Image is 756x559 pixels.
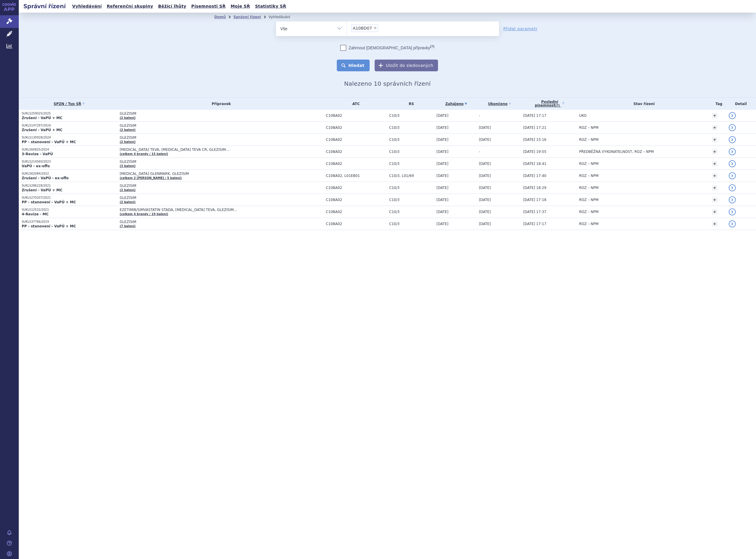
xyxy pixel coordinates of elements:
a: detail [729,160,736,167]
span: GLEZISIM [120,184,266,188]
span: GLEZISIM [120,196,266,200]
label: Zahrnout [DEMOGRAPHIC_DATA] přípravky [340,45,434,51]
button: Hledat [337,60,370,71]
span: C10/3 [389,210,434,214]
input: A10BD07 [380,24,383,32]
span: C10BA02 [326,126,386,130]
span: [DATE] [479,162,491,166]
p: SUKLS286228/2021 [22,184,117,188]
a: detail [729,184,736,191]
span: [DATE] [437,162,449,166]
a: + [712,197,717,202]
strong: Zrušení - VaPÚ - ex-offo [22,176,69,180]
span: EZETIMIB/SIMVASTATIN STADA, [MEDICAL_DATA] TEVA, GLEZISIM… [120,208,266,212]
a: Správní řízení [234,15,261,19]
span: [DATE] [479,222,491,226]
a: detail [729,172,736,179]
span: GLEZISIM [120,220,266,224]
a: detail [729,148,736,155]
span: ROZ – NPM [579,222,598,226]
span: [DATE] 17:37 [523,210,546,214]
th: Tag [709,98,726,110]
abbr: (?) [430,45,434,48]
span: [DATE] 15:16 [523,138,546,142]
a: + [712,137,717,142]
strong: PP - stanovení - VaPÚ + MC [22,200,76,204]
a: detail [729,196,736,203]
a: Ukončeno [479,100,520,108]
span: C10BA02 [326,150,386,154]
span: [MEDICAL_DATA] GLENMARK, GLEZISIM [120,172,266,176]
strong: VaPÚ - ex-offo [22,164,50,168]
a: + [712,161,717,166]
a: Vyhledávání [70,2,104,10]
a: (celkem 2 [PERSON_NAME] / 5 balení) [120,176,182,180]
span: C10BA02 [326,198,386,202]
strong: 3-Revize - VaPÚ [22,152,53,156]
a: detail [729,112,736,119]
span: [DATE] 17:17 [523,114,546,118]
span: GLEZISIM [120,160,266,164]
a: + [712,185,717,190]
a: (celkem 4 brandy / 19 balení) [120,212,168,216]
strong: Zrušení - VaPÚ + MC [22,128,62,132]
p: SUKLS62084/2022 [22,172,117,176]
a: (2 balení) [120,116,136,119]
a: (2 balení) [120,188,136,192]
strong: PP - stanovení - VaPÚ + MC [22,224,76,228]
span: [DATE] 18:29 [523,186,546,190]
span: [DATE] 17:21 [523,126,546,130]
span: [DATE] [479,210,491,214]
span: [DATE] [479,186,491,190]
span: GLEZISIM [120,124,266,128]
span: [DATE] 17:17 [523,222,546,226]
a: Moje SŘ [229,2,252,10]
span: A10BD07 [353,26,372,30]
span: ROZ – NPM [579,174,598,178]
span: [DATE] [437,114,449,118]
p: SUKLS270207/2021 [22,196,117,200]
span: [DATE] [437,186,449,190]
p: SUKLS130928/2024 [22,136,117,140]
span: ROZ – NPM [579,198,598,202]
a: + [712,113,717,118]
a: SPZN / Typ SŘ [22,100,117,108]
span: [DATE] [437,210,449,214]
th: Detail [726,98,756,110]
span: C10BA02 [326,138,386,142]
a: Poslednípísemnost(?) [523,98,576,110]
span: [DATE] [437,198,449,202]
p: SUKLS12522/2021 [22,208,117,212]
span: C10/3 [389,198,434,202]
span: ROZ – NPM [579,186,598,190]
a: (7 balení) [120,224,136,228]
th: Stav řízení [576,98,709,110]
a: + [712,149,717,154]
a: + [712,221,717,227]
span: C10BA02, L01EB01 [326,174,386,178]
span: - [479,114,480,118]
span: C10/3 [389,114,434,118]
span: [DATE] [479,138,491,142]
a: Písemnosti SŘ [190,2,227,10]
a: detail [729,220,736,227]
span: ROZ – NPM [579,126,598,130]
a: Domů [214,15,226,19]
span: [DATE] 19:55 [523,150,546,154]
h2: Správní řízení [19,2,70,10]
a: Přidat parametr [503,26,538,32]
p: SUKLS37766/2019 [22,220,117,224]
span: C10BA02 [326,186,386,190]
a: + [712,125,717,130]
strong: Zrušení - VaPÚ + MC [22,116,62,120]
span: PŘEDBĚŽNÁ VYKONATELNOST, ROZ – NPM [579,150,654,154]
span: C10BA02 [326,222,386,226]
a: Zahájeno [437,100,476,108]
a: detail [729,124,736,131]
span: ROZ – NPM [579,210,598,214]
th: Přípravek [117,98,323,110]
a: detail [729,136,736,143]
span: C10/3 [389,222,434,226]
strong: 4-Revize - MC [22,212,49,216]
li: Vyhledávání [268,13,298,21]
